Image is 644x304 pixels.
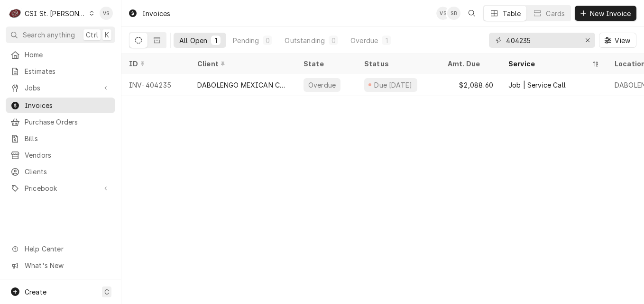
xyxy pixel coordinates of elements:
[25,83,96,93] span: Jobs
[304,59,349,69] div: State
[588,9,633,18] span: New Invoice
[179,36,207,45] div: All Open
[307,80,337,90] div: Overdue
[508,80,566,90] div: Job | Service Call
[6,47,115,63] a: Home
[503,9,521,18] div: Table
[25,183,96,193] span: Pricebook
[25,9,86,18] div: CSI St. [PERSON_NAME]
[350,36,378,45] div: Overdue
[447,7,460,20] div: SB
[6,80,115,96] a: Go to Jobs
[436,7,450,20] div: VS
[6,147,115,163] a: Vendors
[285,36,325,45] div: Outstanding
[86,30,98,40] span: Ctrl
[213,36,219,45] div: 1
[546,9,565,18] div: Cards
[25,150,110,160] span: Vendors
[6,164,115,179] a: Clients
[6,131,115,146] a: Bills
[9,7,22,20] div: CSI St. Louis's Avatar
[436,7,450,20] div: Vicky Stuesse's Avatar
[105,30,109,40] span: K
[6,241,115,257] a: Go to Help Center
[6,114,115,130] a: Purchase Orders
[25,66,110,76] span: Estimates
[25,117,110,127] span: Purchase Orders
[25,167,110,177] span: Clients
[25,100,110,110] span: Invoices
[25,244,110,254] span: Help Center
[265,36,270,45] div: 0
[6,180,115,196] a: Go to Pricebook
[575,6,636,21] button: New Invoice
[6,63,115,79] a: Estimates
[197,80,288,90] div: DABOLENGO MEXICAN CUISINE
[440,73,501,96] div: $2,088.60
[104,287,109,297] span: C
[6,27,115,43] button: Search anythingCtrlK
[599,33,636,48] button: View
[508,59,590,69] div: Service
[506,33,577,48] input: Keyword search
[25,260,110,270] span: What's New
[447,7,460,20] div: Shayla Bell's Avatar
[6,258,115,273] a: Go to What's New
[129,59,180,69] div: ID
[121,73,190,96] div: INV-404235
[9,7,22,20] div: C
[25,50,110,60] span: Home
[384,36,389,45] div: 1
[464,6,479,21] button: Open search
[23,30,75,40] span: Search anything
[197,59,286,69] div: Client
[373,80,414,90] div: Due [DATE]
[233,36,259,45] div: Pending
[100,7,113,20] div: VS
[580,33,595,48] button: Erase input
[25,288,46,296] span: Create
[613,36,632,45] span: View
[448,59,491,69] div: Amt. Due
[25,134,110,143] span: Bills
[6,98,115,113] a: Invoices
[364,59,431,69] div: Status
[100,7,113,20] div: Vicky Stuesse's Avatar
[331,36,336,45] div: 0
